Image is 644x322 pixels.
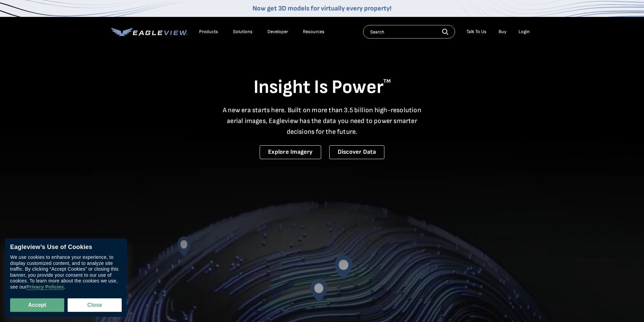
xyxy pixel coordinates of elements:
[260,145,321,159] a: Explore Imagery
[10,254,122,290] div: We use cookies to enhance your experience, to display customized content, and to analyze site tra...
[329,145,384,159] a: Discover Data
[26,284,64,290] a: Privacy Policies
[499,29,506,35] a: Buy
[111,76,533,99] h1: Insight Is Power
[10,244,122,251] div: Eagleview’s Use of Cookies
[219,105,426,137] p: A new era starts here. Built on more than 3.5 billion high-resolution aerial images, Eagleview ha...
[363,25,455,39] input: Search
[199,29,218,35] div: Products
[267,29,288,35] a: Developer
[519,29,530,35] div: Login
[383,78,391,84] sup: TM
[10,298,64,312] button: Accept
[233,29,253,35] div: Solutions
[467,29,486,35] div: Talk To Us
[68,298,122,312] button: Close
[253,4,391,13] a: Now get 3D models for virtually every property!
[303,29,325,35] div: Resources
